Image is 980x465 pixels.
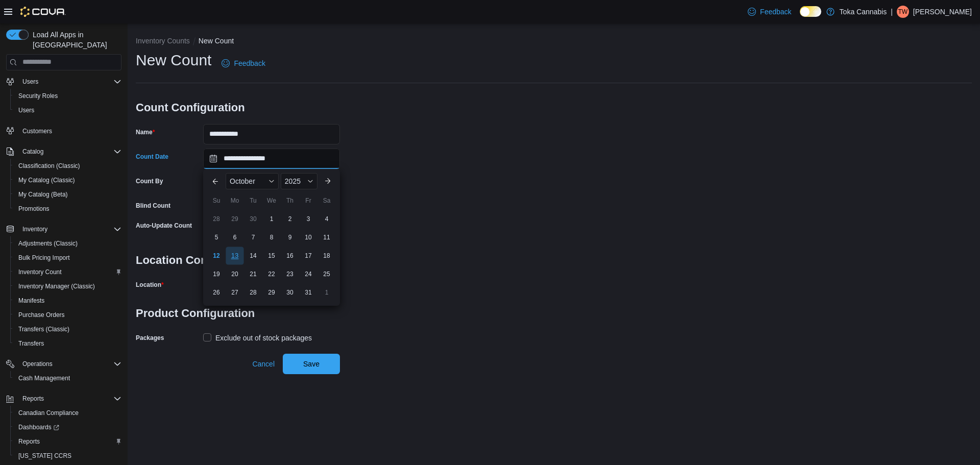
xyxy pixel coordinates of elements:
a: Purchase Orders [14,309,69,321]
div: day-22 [263,266,280,282]
div: day-15 [263,248,280,264]
label: Count Date [136,153,168,161]
a: Promotions [14,203,54,215]
button: Adjustments (Classic) [10,236,126,251]
button: Inventory [2,222,126,236]
span: Washington CCRS [14,450,121,462]
button: Users [18,76,42,88]
span: Operations [22,360,53,368]
a: Security Roles [14,90,62,102]
span: Classification (Classic) [14,160,121,172]
div: Su [208,192,225,209]
a: Adjustments (Classic) [14,237,82,250]
div: day-21 [245,266,261,282]
span: Inventory [18,223,121,235]
a: Manifests [14,295,48,307]
div: day-29 [227,211,243,227]
div: day-28 [208,211,225,227]
span: Purchase Orders [18,311,65,319]
a: Transfers [14,337,48,350]
span: Inventory Count [14,266,121,278]
span: Purchase Orders [14,309,121,321]
div: day-25 [318,266,335,282]
div: day-19 [208,266,225,282]
h3: Location Configuration [136,244,340,277]
button: My Catalog (Classic) [10,173,126,187]
a: Users [14,104,38,116]
span: Reports [14,435,121,448]
a: Inventory Count [14,266,66,278]
button: Purchase Orders [10,308,126,322]
button: Users [2,75,126,89]
button: Reports [10,434,126,449]
div: day-30 [282,284,298,301]
button: Customers [2,124,126,138]
h3: Count Configuration [136,91,340,124]
div: Mo [227,192,243,209]
button: Canadian Compliance [10,406,126,420]
label: Packages [136,334,164,342]
div: We [263,192,280,209]
div: Exclude out of stock packages [215,332,312,344]
button: Next month [320,173,336,189]
div: day-24 [300,266,316,282]
span: Manifests [14,295,121,307]
div: day-2 [282,211,298,227]
span: Inventory Manager (Classic) [18,282,95,290]
button: Previous Month [207,173,224,189]
input: Press the down key to enter a popover containing a calendar. Press the escape key to close the po... [203,149,340,169]
div: Th [282,192,298,209]
button: Transfers [10,336,126,351]
span: Users [18,106,34,114]
div: day-11 [318,229,335,246]
span: Promotions [14,203,121,215]
div: day-27 [227,284,243,301]
span: October [230,177,255,185]
a: Feedback [217,53,269,74]
span: Users [14,104,121,116]
span: Feedback [760,7,791,17]
a: Dashboards [10,420,126,434]
p: Toka Cannabis [840,6,887,18]
span: My Catalog (Classic) [18,176,75,184]
button: Users [10,103,126,117]
div: day-16 [282,248,298,264]
div: day-17 [300,248,316,264]
a: Reports [14,435,44,448]
a: Customers [18,125,56,137]
input: Dark Mode [800,6,821,17]
span: Operations [18,358,121,370]
span: Security Roles [14,90,121,102]
div: day-28 [245,284,261,301]
div: day-13 [226,247,243,264]
label: Count By [136,177,163,185]
a: My Catalog (Beta) [14,188,72,201]
button: Catalog [2,144,126,159]
span: Save [303,359,320,369]
div: day-8 [263,229,280,246]
a: Canadian Compliance [14,407,83,419]
a: Cash Management [14,372,74,384]
span: Reports [18,437,40,446]
div: day-30 [245,211,261,227]
span: Users [22,78,38,86]
div: day-31 [300,284,316,301]
span: Load All Apps in [GEOGRAPHIC_DATA] [29,30,121,50]
a: Classification (Classic) [14,160,84,172]
span: 2025 [285,177,301,185]
div: Ty Wilson [897,6,909,18]
button: Inventory Count [10,265,126,279]
span: Manifests [18,297,44,305]
a: Bulk Pricing Import [14,252,74,264]
span: Cancel [252,359,275,369]
a: My Catalog (Classic) [14,174,79,186]
span: Promotions [18,205,50,213]
a: Inventory Manager (Classic) [14,280,99,292]
button: Bulk Pricing Import [10,251,126,265]
button: Save [283,354,340,374]
span: Transfers [18,339,44,348]
span: Customers [22,127,52,135]
p: [PERSON_NAME] [913,6,972,18]
span: Canadian Compliance [18,409,79,417]
span: Feedback [234,58,265,68]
